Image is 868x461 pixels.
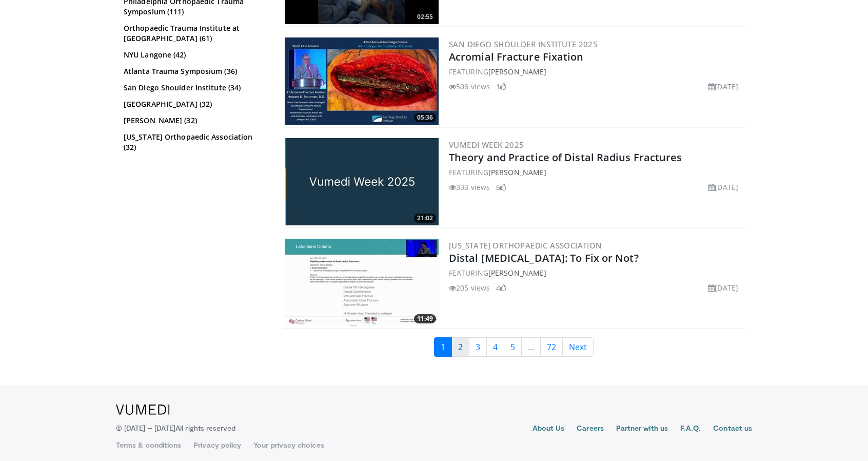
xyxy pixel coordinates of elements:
[285,239,439,326] a: 11:49
[285,138,439,225] img: 00376a2a-df33-4357-8f72-5b9cd9908985.jpg.300x170_q85_crop-smart_upscale.jpg
[253,440,324,450] a: Your privacy choices
[504,337,522,357] a: 5
[434,337,452,357] a: 1
[488,167,546,177] a: [PERSON_NAME]
[449,66,742,77] div: FEATURING
[449,240,602,251] a: [US_STATE] Orthopaedic Association
[124,132,265,152] a: [US_STATE] Orthopaedic Association (32)
[540,337,563,357] a: 72
[451,337,469,357] a: 2
[562,337,594,357] a: Next
[577,423,604,435] a: Careers
[283,337,744,357] nav: Search results pages
[449,50,584,64] a: Acromial Fracture Fixation
[124,116,265,126] a: [PERSON_NAME] (32)
[124,83,265,93] a: San Diego Shoulder Institute (34)
[116,440,181,450] a: Terms & conditions
[449,81,490,92] li: 506 views
[488,67,546,76] a: [PERSON_NAME]
[449,167,742,178] div: FEATURING
[414,12,436,22] span: 02:55
[708,182,738,193] li: [DATE]
[285,37,439,125] a: 05:36
[449,140,524,150] a: Vumedi Week 2025
[680,423,701,435] a: F.A.Q.
[496,81,506,92] li: 1
[414,113,436,122] span: 05:36
[486,337,504,357] a: 4
[414,314,436,323] span: 11:49
[449,251,639,265] a: Distal [MEDICAL_DATA]: To Fix or Not?
[496,182,506,193] li: 6
[124,66,265,76] a: Atlanta Trauma Symposium (36)
[175,424,235,432] span: All rights reserved
[193,440,241,450] a: Privacy policy
[708,81,738,92] li: [DATE]
[469,337,487,357] a: 3
[285,37,439,125] img: 3e9f748e-a19d-434e-bad1-a375e23a53ea.300x170_q85_crop-smart_upscale.jpg
[285,138,439,225] a: 21:02
[713,423,752,435] a: Contact us
[116,423,236,433] p: © [DATE] – [DATE]
[496,282,506,293] li: 4
[414,214,436,223] span: 21:02
[616,423,668,435] a: Partner with us
[124,50,265,60] a: NYU Langone (42)
[708,282,738,293] li: [DATE]
[449,39,598,49] a: San Diego Shoulder Institute 2025
[532,423,565,435] a: About Us
[449,267,742,278] div: FEATURING
[124,23,265,44] a: Orthopaedic Trauma Institute at [GEOGRAPHIC_DATA] (61)
[449,182,490,193] li: 333 views
[285,239,439,326] img: 365783d3-db54-4475-9174-6d47a0b6063a.300x170_q85_crop-smart_upscale.jpg
[449,150,682,164] a: Theory and Practice of Distal Radius Fractures
[449,282,490,293] li: 205 views
[116,405,170,415] img: VuMedi Logo
[124,99,265,109] a: [GEOGRAPHIC_DATA] (32)
[488,268,546,278] a: [PERSON_NAME]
